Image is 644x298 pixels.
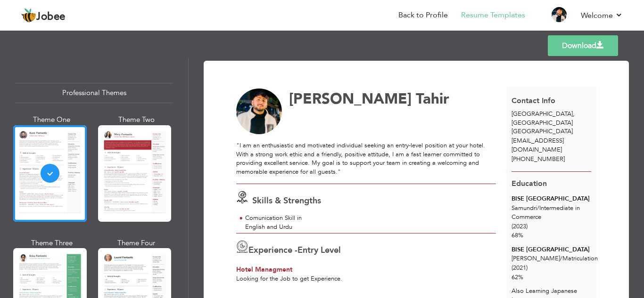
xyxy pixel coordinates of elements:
div: Theme Three [15,238,89,248]
a: Back to Profile [398,10,448,21]
span: Experience - [248,244,297,256]
span: Contact Info [512,96,555,106]
span: [PHONE_NUMBER] [512,155,565,163]
span: Skills & Strengths [252,195,321,207]
a: Welcome [581,10,623,21]
span: Education [512,178,547,189]
label: Entry Level [297,244,341,257]
span: [PERSON_NAME] [289,89,412,109]
img: jobee.io [21,8,36,23]
div: Comunication Skill in English and Urdu [245,214,317,231]
span: Tahir [416,89,449,109]
span: 68% [512,231,523,240]
div: BISE [GEOGRAPHIC_DATA] [512,194,591,203]
a: Download [548,35,618,56]
span: (2023) [512,222,528,231]
img: No image [236,89,282,135]
span: [GEOGRAPHIC_DATA] [512,127,573,136]
span: (2021) [512,264,528,272]
img: Profile Img [552,7,567,22]
div: Theme Four [100,238,173,248]
div: Theme Two [100,115,173,125]
span: 62% [512,273,523,282]
div: Professional Themes [15,83,173,103]
span: [PERSON_NAME] Matriculation [512,254,598,263]
div: BISE [GEOGRAPHIC_DATA] [512,245,591,254]
span: , [573,110,575,118]
span: Samundri Intermediate in Commerce [512,204,580,221]
div: Looking for the Job to get Experience. [231,274,501,283]
span: Jobee [36,12,66,22]
div: [GEOGRAPHIC_DATA] [506,110,596,136]
span: Hotel Managment [236,265,292,274]
span: [EMAIL_ADDRESS][DOMAIN_NAME] [512,137,564,154]
a: Resume Templates [461,10,525,21]
span: / [560,254,562,263]
div: Theme One [15,115,89,125]
a: Jobee [21,8,66,23]
span: [GEOGRAPHIC_DATA] [512,110,573,118]
div: "I am an enthusiastic and motivated individual seeking an entry-level position at your hotel. Wit... [236,141,496,176]
span: / [537,204,539,212]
